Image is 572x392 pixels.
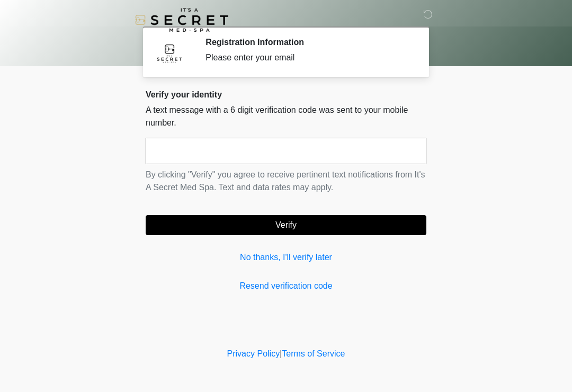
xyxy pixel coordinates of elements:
a: Resend verification code [146,280,426,292]
button: Verify [146,215,426,235]
a: Privacy Policy [227,349,280,358]
a: No thanks, I'll verify later [146,251,426,264]
img: It's A Secret Med Spa Logo [135,8,228,32]
p: A text message with a 6 digit verification code was sent to your mobile number. [146,104,426,129]
div: Please enter your email [205,51,410,64]
a: Terms of Service [282,349,345,358]
h2: Registration Information [205,37,410,47]
p: By clicking "Verify" you agree to receive pertinent text notifications from It's A Secret Med Spa... [146,168,426,194]
a: | [280,349,282,358]
img: Agent Avatar [154,37,185,69]
h2: Verify your identity [146,90,426,100]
